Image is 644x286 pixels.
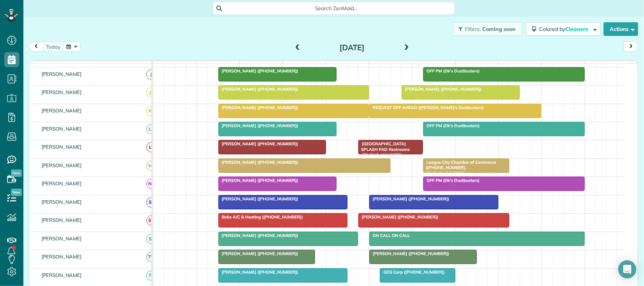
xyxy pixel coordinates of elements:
span: [GEOGRAPHIC_DATA] SPLASH PAD Restrooms ([PHONE_NUMBER]) [358,141,410,157]
button: Actions [604,22,638,36]
span: [PERSON_NAME] [40,180,83,186]
span: TW [146,252,157,262]
span: [PERSON_NAME] [40,254,83,260]
span: [PERSON_NAME] ([PHONE_NUMBER]) [218,86,299,92]
span: [PERSON_NAME] ([PHONE_NUMBER]) [401,86,482,92]
span: [PERSON_NAME] ([PHONE_NUMBER]) [218,233,299,238]
span: League City Chamber of Commerce ([PHONE_NUMBER], [PHONE_NUMBER]) [423,160,496,176]
button: next [624,42,638,52]
span: SB [146,197,157,208]
div: Open Intercom Messenger [618,260,636,278]
span: [PERSON_NAME] ([PHONE_NUMBER]) [218,269,299,275]
span: 12pm [369,63,386,69]
span: 8am [197,63,211,69]
span: New [11,169,22,177]
span: SP [146,234,157,244]
span: [PERSON_NAME] [40,89,83,95]
span: OFF PM (Dk's Dustbusters) [423,123,480,128]
span: KB [146,106,157,116]
span: [PERSON_NAME] [40,71,83,77]
span: [PERSON_NAME] ([PHONE_NUMBER]) [218,68,299,74]
span: JR [146,88,157,98]
span: REQUEST OFF AHEAD ([PERSON_NAME]'s Dustbusters) [369,105,484,110]
span: [PERSON_NAME] [40,108,83,114]
span: 2pm [456,63,469,69]
span: 11am [326,63,343,69]
span: [PERSON_NAME] ([PHONE_NUMBER]) [218,123,299,128]
span: [PERSON_NAME] ([PHONE_NUMBER]) [218,105,299,110]
span: 5pm [585,63,598,69]
span: 3pm [499,63,512,69]
span: Cleaners [565,26,589,32]
span: ON CALL ON CALL [369,233,410,238]
h2: [DATE] [305,43,399,52]
span: OFF PM (Dk's Dustbusters) [423,68,480,74]
span: TP [146,271,157,281]
span: [PERSON_NAME] ([PHONE_NUMBER]) [358,214,439,220]
span: SM [146,215,157,226]
span: [PERSON_NAME] [40,272,83,278]
span: NN [146,179,157,189]
span: Coming soon [482,26,516,32]
span: Filters: [465,26,481,32]
span: Colored by [539,26,591,32]
span: [PERSON_NAME] [40,126,83,132]
span: [PERSON_NAME] ([PHONE_NUMBER]) [218,141,299,146]
span: 10am [283,63,300,69]
span: Bobs A/C & Heating ([PHONE_NUMBER]) [218,214,303,220]
span: 7am [153,63,167,69]
span: 9am [240,63,254,69]
span: New [11,189,22,196]
span: [PERSON_NAME] ([PHONE_NUMBER]) [218,251,299,256]
span: [PERSON_NAME] ([PHONE_NUMBER]) [369,196,450,201]
button: prev [29,42,43,52]
button: today [43,42,64,52]
span: [PERSON_NAME] [40,217,83,223]
span: LS [146,124,157,134]
span: 4pm [542,63,555,69]
span: LF [146,142,157,152]
span: [PERSON_NAME] [40,235,83,241]
span: MB [146,161,157,171]
span: JJ [146,69,157,80]
button: Colored byCleaners [526,22,601,36]
span: [PERSON_NAME] ([PHONE_NUMBER]) [218,178,299,183]
span: [PERSON_NAME] ([PHONE_NUMBER]) [218,196,299,201]
span: [PERSON_NAME] ([PHONE_NUMBER]) [369,251,450,256]
span: [PERSON_NAME] [40,199,83,205]
span: OFF PM (Dk's Dustbusters) [423,178,480,183]
span: [PERSON_NAME] [40,144,83,150]
span: [PERSON_NAME] ([PHONE_NUMBER]) [218,160,299,165]
span: GDS Corp ([PHONE_NUMBER]) [380,269,445,275]
span: [PERSON_NAME] [40,162,83,168]
span: 1pm [412,63,426,69]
